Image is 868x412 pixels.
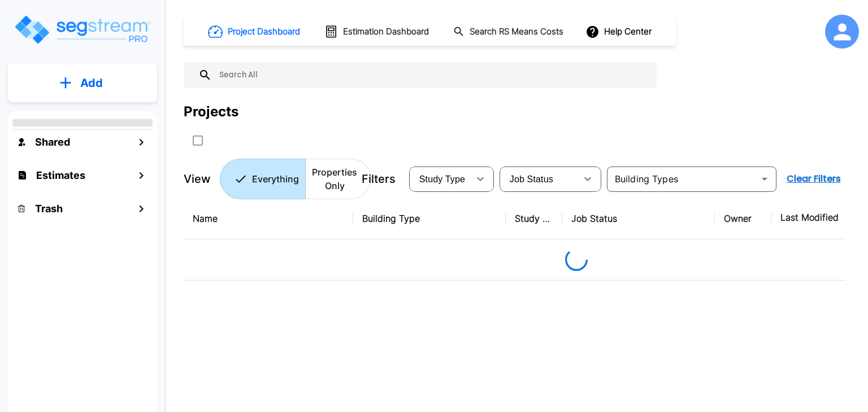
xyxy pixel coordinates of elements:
[583,21,656,42] button: Help Center
[510,174,553,184] span: Job Status
[13,14,151,46] img: Logo
[8,67,157,99] button: Add
[184,102,238,122] div: Projects
[184,198,353,239] th: Name
[203,19,306,44] button: Project Dashboard
[186,129,209,152] button: SelectAll
[35,134,70,150] h1: Shared
[782,168,845,190] button: Clear Filters
[212,62,651,88] input: Search All
[353,198,506,239] th: Building Type
[320,20,435,43] button: Estimation Dashboard
[228,25,300,38] h1: Project Dashboard
[419,174,465,184] span: Study Type
[470,25,563,38] h1: Search RS Means Costs
[715,198,771,239] th: Owner
[305,159,371,199] button: Properties Only
[449,21,570,43] button: Search RS Means Costs
[220,159,306,199] button: Everything
[757,171,772,187] button: Open
[362,170,396,187] p: Filters
[312,165,357,192] p: Properties Only
[610,171,754,187] input: Building Types
[502,163,576,195] div: Select
[411,163,469,195] div: Select
[343,25,429,38] h1: Estimation Dashboard
[184,170,211,187] p: View
[562,198,715,239] th: Job Status
[36,168,85,183] h1: Estimates
[252,172,299,186] p: Everything
[35,201,63,216] h1: Trash
[80,74,103,91] p: Add
[220,159,371,199] div: Platform
[506,198,562,239] th: Study Type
